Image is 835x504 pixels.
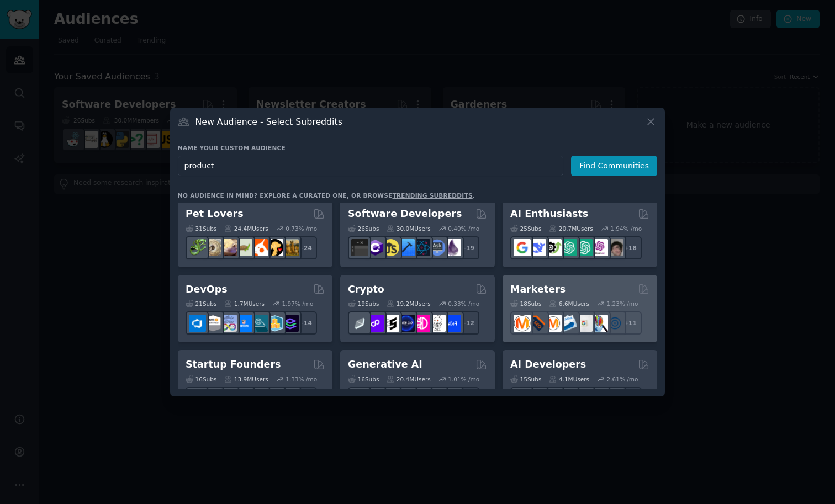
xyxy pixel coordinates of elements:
img: googleads [575,315,593,332]
img: chatgpt_promptDesign [560,239,577,256]
img: DevOpsLinks [235,315,252,332]
div: + 9 [456,387,479,410]
div: 21 Sub s [186,300,216,307]
input: Pick a short name, like "Digital Marketers" or "Movie-Goers" [178,156,563,176]
div: 31 Sub s [186,225,216,232]
h2: Crypto [348,283,384,296]
div: 18 Sub s [510,300,541,307]
div: + 18 [619,236,642,259]
img: PetAdvice [266,239,283,256]
img: aws_cdk [266,315,283,332]
img: chatgpt_prompts_ [575,239,593,256]
a: trending subreddits [392,192,472,199]
h2: Marketers [510,283,566,296]
img: iOSProgramming [398,239,415,256]
img: AWS_Certified_Experts [204,315,221,332]
div: + 12 [456,311,479,335]
div: + 24 [294,236,317,259]
img: azuredevops [189,315,206,332]
h2: Software Developers [348,207,462,221]
div: 1.33 % /mo [286,375,317,383]
img: AskComputerScience [429,239,446,256]
img: learnjavascript [382,239,399,256]
img: AItoolsCatalog [545,239,562,256]
img: MarketingResearch [591,315,608,332]
h2: Startup Founders [186,358,281,372]
img: bigseo [529,315,546,332]
img: 0xPolygon [367,315,384,332]
img: ballpython [204,239,221,256]
img: cockatiel [251,239,268,256]
img: OpenAIDev [591,239,608,256]
div: 1.7M Users [224,300,265,307]
div: 4.1M Users [549,375,589,383]
img: reactnative [413,239,430,256]
div: + 11 [619,311,642,335]
div: + 19 [456,236,479,259]
img: web3 [398,315,415,332]
img: ethfinance [351,315,368,332]
div: 16 Sub s [186,375,216,383]
div: 20.4M Users [387,375,430,383]
img: csharp [367,239,384,256]
div: + 8 [619,387,642,410]
h3: New Audience - Select Subreddits [195,116,342,128]
div: No audience in mind? Explore a curated one, or browse . [178,192,475,199]
img: content_marketing [514,315,531,332]
div: 6.6M Users [549,300,589,307]
h3: Name your custom audience [178,144,657,152]
img: GoogleGeminiAI [514,239,531,256]
img: Emailmarketing [560,315,577,332]
img: PlatformEngineers [282,315,299,332]
button: Find Communities [571,156,657,176]
img: CryptoNews [429,315,446,332]
img: ethstaker [382,315,399,332]
img: platformengineering [251,315,268,332]
div: 0.73 % /mo [286,225,317,232]
div: 1.23 % /mo [607,300,638,307]
img: dogbreed [282,239,299,256]
div: 20.7M Users [549,225,593,232]
div: 25 Sub s [510,225,541,232]
img: DeepSeek [529,239,546,256]
img: herpetology [189,239,206,256]
h2: Generative AI [348,358,422,372]
h2: AI Developers [510,358,586,372]
img: ArtificalIntelligence [606,239,623,256]
div: 30.0M Users [387,225,430,232]
div: 13.9M Users [224,375,268,383]
div: 24.4M Users [224,225,268,232]
img: elixir [444,239,461,256]
h2: AI Enthusiasts [510,207,588,221]
h2: Pet Lovers [186,207,244,221]
img: leopardgeckos [220,239,237,256]
img: OnlineMarketing [606,315,623,332]
div: + 9 [294,387,317,410]
img: software [351,239,368,256]
div: 1.01 % /mo [448,375,479,383]
div: 19.2M Users [387,300,430,307]
div: 0.40 % /mo [448,225,479,232]
div: 15 Sub s [510,375,541,383]
h2: DevOps [186,283,228,296]
div: 1.97 % /mo [282,300,314,307]
img: turtle [235,239,252,256]
div: 19 Sub s [348,300,379,307]
img: AskMarketing [545,315,562,332]
img: defi_ [444,315,461,332]
div: + 14 [294,311,317,335]
div: 1.94 % /mo [610,225,642,232]
div: 0.33 % /mo [448,300,479,307]
img: Docker_DevOps [220,315,237,332]
div: 26 Sub s [348,225,379,232]
div: 2.61 % /mo [607,375,638,383]
div: 16 Sub s [348,375,379,383]
img: defiblockchain [413,315,430,332]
